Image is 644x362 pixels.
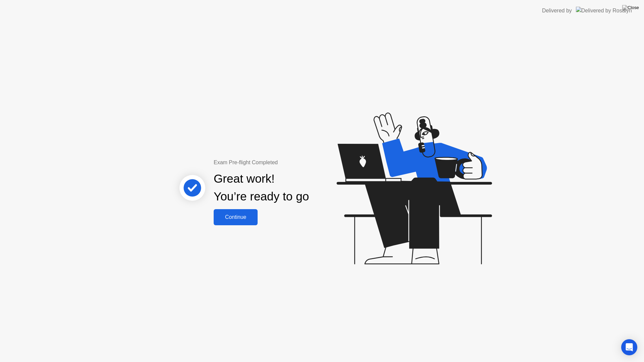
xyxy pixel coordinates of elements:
div: Great work! You’re ready to go [214,170,309,205]
div: Open Intercom Messenger [621,339,637,355]
img: Delivered by Rosalyn [576,7,632,14]
div: Exam Pre-flight Completed [214,159,352,167]
img: Close [622,5,639,10]
div: Delivered by [542,7,572,15]
button: Continue [214,209,258,225]
div: Continue [216,214,256,220]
